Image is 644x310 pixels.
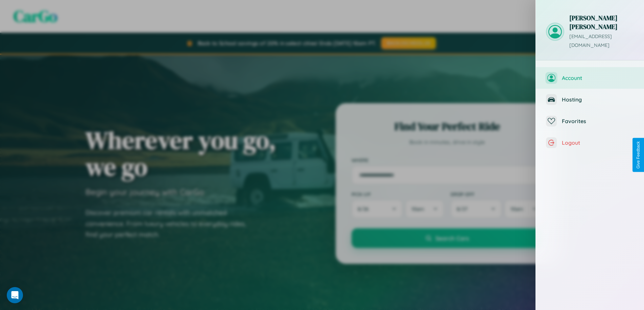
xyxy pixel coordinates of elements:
button: Logout [536,132,644,153]
span: Hosting [562,96,634,103]
div: Give Feedback [636,141,641,169]
span: Favorites [562,118,634,124]
div: Open Intercom Messenger [7,287,23,303]
span: Account [562,75,634,81]
span: Logout [562,139,634,146]
button: Account [536,67,644,89]
button: Hosting [536,89,644,110]
h3: [PERSON_NAME] [PERSON_NAME] [569,13,634,31]
p: [EMAIL_ADDRESS][DOMAIN_NAME] [569,32,634,50]
button: Favorites [536,110,644,132]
